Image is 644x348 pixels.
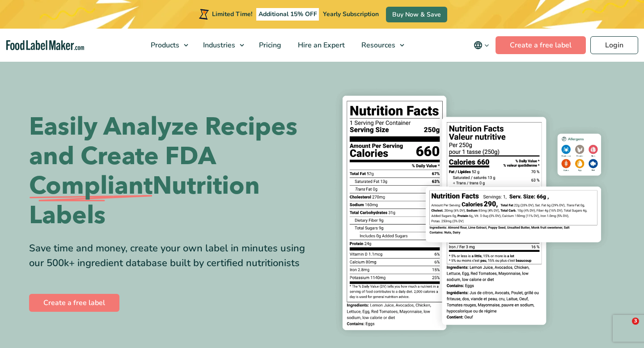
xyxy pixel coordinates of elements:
a: Create a free label [496,36,586,54]
span: Industries [200,40,236,50]
span: 3 [632,318,639,325]
a: Create a free label [29,294,119,312]
span: Pricing [256,40,282,50]
span: Hire an Expert [295,40,346,50]
a: Hire an Expert [290,29,351,62]
span: Resources [359,40,396,50]
a: Buy Now & Save [386,7,447,22]
a: Industries [195,29,249,62]
a: Login [590,36,638,54]
div: Save time and money, create your own label in minutes using our 500k+ ingredient database built b... [29,241,315,271]
span: Products [148,40,180,50]
span: Additional 15% OFF [256,8,319,21]
span: Limited Time! [212,10,252,18]
a: Products [143,29,193,62]
span: Yearly Subscription [323,10,379,18]
a: Pricing [251,29,288,62]
a: Resources [353,29,409,62]
h1: Easily Analyze Recipes and Create FDA Nutrition Labels [29,112,315,230]
span: Compliant [29,171,153,201]
iframe: Intercom live chat [614,318,635,339]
